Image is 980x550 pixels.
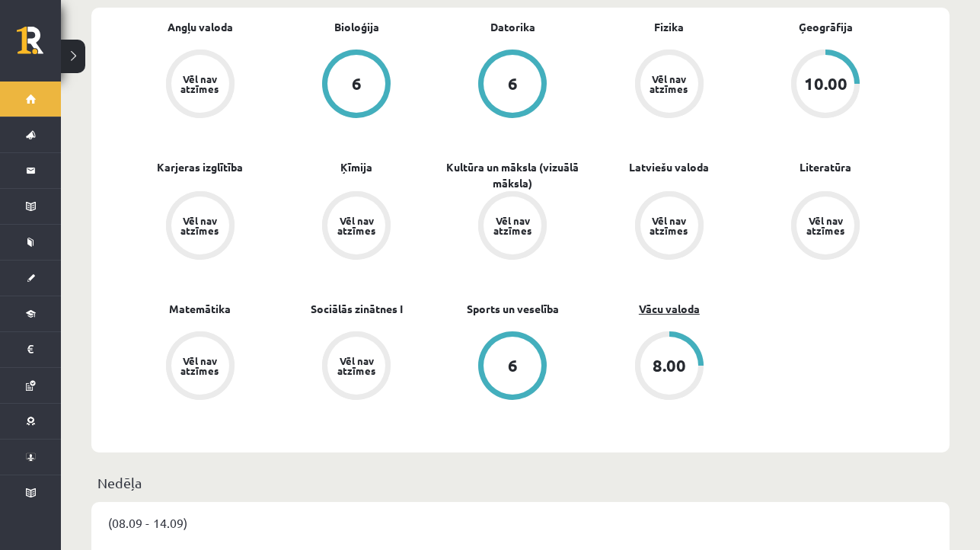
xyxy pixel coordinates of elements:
[435,191,591,263] a: Vēl nav atzīmes
[122,191,278,263] a: Vēl nav atzīmes
[17,27,61,65] a: Rīgas 1. Tālmācības vidusskola
[278,331,434,403] a: Vēl nav atzīmes
[591,50,747,121] a: Vēl nav atzīmes
[157,159,243,175] a: Karjeras izglītība
[654,19,684,35] a: Fizika
[591,191,747,263] a: Vēl nav atzīmes
[334,19,379,35] a: Bioloģija
[311,301,403,317] a: Sociālās zinātnes I
[508,357,518,374] div: 6
[352,75,362,92] div: 6
[435,331,591,403] a: 6
[179,356,222,376] div: Vēl nav atzīmes
[653,357,686,374] div: 8.00
[648,216,691,235] div: Vēl nav atzīmes
[91,502,950,543] div: (08.09 - 14.09)
[800,159,851,175] a: Literatūra
[179,74,222,94] div: Vēl nav atzīmes
[335,216,378,235] div: Vēl nav atzīmes
[179,216,222,235] div: Vēl nav atzīmes
[122,50,278,121] a: Vēl nav atzīmes
[435,50,591,121] a: 6
[508,75,518,92] div: 6
[639,301,700,317] a: Vācu valoda
[435,159,591,191] a: Kultūra un māksla (vizuālā māksla)
[340,159,372,175] a: Ķīmija
[648,74,691,94] div: Vēl nav atzīmes
[278,191,434,263] a: Vēl nav atzīmes
[168,19,233,35] a: Angļu valoda
[97,472,943,493] p: Nedēļa
[629,159,709,175] a: Latviešu valoda
[804,216,847,235] div: Vēl nav atzīmes
[278,50,434,121] a: 6
[122,331,278,403] a: Vēl nav atzīmes
[591,331,747,403] a: 8.00
[748,50,904,121] a: 10.00
[748,191,904,263] a: Vēl nav atzīmes
[335,356,378,376] div: Vēl nav atzīmes
[467,301,559,317] a: Sports un veselība
[491,216,534,235] div: Vēl nav atzīmes
[799,19,853,35] a: Ģeogrāfija
[804,75,848,92] div: 10.00
[169,301,231,317] a: Matemātika
[490,19,535,35] a: Datorika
